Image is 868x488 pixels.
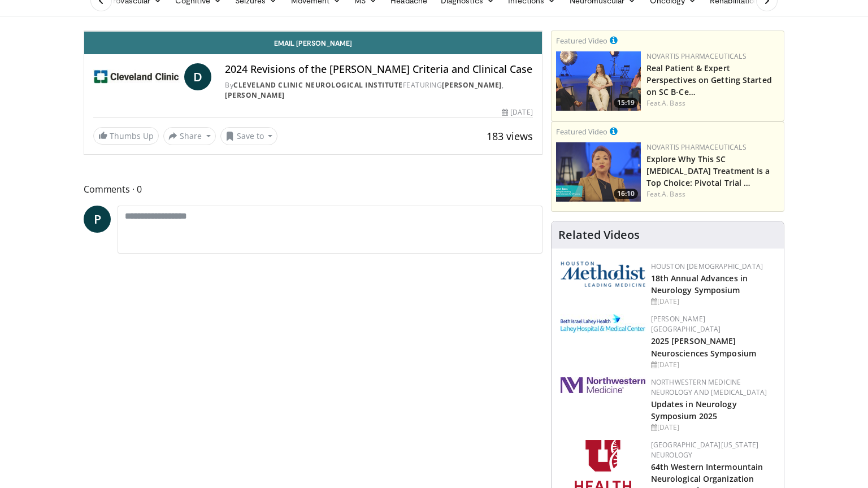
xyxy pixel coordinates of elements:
[556,127,607,137] small: Featured Video
[651,377,767,397] a: Northwestern Medicine Neurology and [MEDICAL_DATA]
[651,297,775,307] div: [DATE]
[225,80,532,101] div: By FEATURING ,
[225,63,532,76] h4: 2024 Revisions of the [PERSON_NAME] Criteria and Clinical Case
[561,314,645,333] img: e7977282-282c-4444-820d-7cc2733560fd.jpg.150x105_q85_autocrop_double_scale_upscale_version-0.2.jpg
[646,98,779,108] div: Feat.
[84,31,542,32] video-js: Video Player
[561,377,645,393] img: 2a462fb6-9365-492a-ac79-3166a6f924d8.png.150x105_q85_autocrop_double_scale_upscale_version-0.2.jpg
[651,273,748,295] a: 18th Annual Advances in Neurology Symposium
[651,335,756,358] a: 2025 [PERSON_NAME] Neurosciences Symposium
[442,80,502,90] a: [PERSON_NAME]
[662,98,685,108] a: A. Bass
[556,142,641,202] img: fac2b8e8-85fa-4965-ac55-c661781e9521.png.150x105_q85_crop-smart_upscale.png
[646,189,779,199] div: Feat.
[487,129,533,143] span: 183 views
[651,399,737,421] a: Updates in Neurology Symposium 2025
[93,63,180,90] img: Cleveland Clinic Neurological Institute
[651,314,721,334] a: [PERSON_NAME][GEOGRAPHIC_DATA]
[225,90,285,100] a: [PERSON_NAME]
[84,32,542,54] a: Email [PERSON_NAME]
[646,63,772,97] a: Real Patient & Expert Perspectives on Getting Started on SC B-Ce…
[651,422,775,433] div: [DATE]
[646,51,747,61] a: Novartis Pharmaceuticals
[184,63,211,90] a: D
[651,262,763,271] a: Houston [DEMOGRAPHIC_DATA]
[502,107,532,117] div: [DATE]
[556,142,641,202] a: 16:10
[556,51,641,111] a: 15:19
[556,36,607,46] small: Featured Video
[646,142,747,152] a: Novartis Pharmaceuticals
[220,127,278,145] button: Save to
[84,206,111,233] a: P
[614,98,638,108] span: 15:19
[651,440,759,460] a: [GEOGRAPHIC_DATA][US_STATE] Neurology
[614,189,638,199] span: 16:10
[233,80,403,90] a: Cleveland Clinic Neurological Institute
[646,154,770,188] a: Explore Why This SC [MEDICAL_DATA] Treatment Is a Top Choice: Pivotal Trial …
[93,127,159,145] a: Thumbs Up
[561,262,645,287] img: 5e4488cc-e109-4a4e-9fd9-73bb9237ee91.png.150x105_q85_autocrop_double_scale_upscale_version-0.2.png
[662,189,685,199] a: A. Bass
[84,182,542,197] span: Comments 0
[163,127,216,145] button: Share
[651,360,775,370] div: [DATE]
[556,51,641,111] img: 2bf30652-7ca6-4be0-8f92-973f220a5948.png.150x105_q85_crop-smart_upscale.png
[558,228,640,242] h4: Related Videos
